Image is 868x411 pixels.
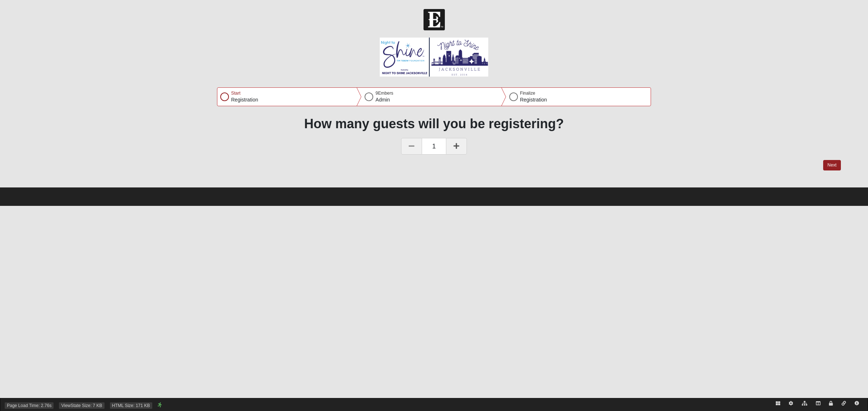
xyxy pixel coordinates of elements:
img: Church of Eleven22 Logo [424,9,445,30]
span: 9Embers [375,91,393,96]
a: Page Zones (Alt+Z) [812,398,825,409]
p: Admin [375,96,393,104]
a: Add Short Link [837,398,850,409]
a: Page Security [825,398,837,409]
span: HTML Size: 171 KB [110,402,152,409]
a: Block Configuration (Alt-B) [771,398,784,409]
span: Start [231,91,241,96]
img: Nonprofit_Designs_-_2025-01-29T121338.854.png [380,38,488,77]
a: Page Load Time: 2.76s [7,403,51,408]
a: Web cache enabled [158,401,162,409]
span: 1 [422,138,446,155]
a: Page Properties (Alt+P) [784,398,797,409]
span: ViewState Size: 7 KB [59,402,104,409]
button: Next [823,160,841,170]
p: Registration [231,96,258,104]
h1: How many guests will you be registering? [27,116,841,131]
p: Registration [520,96,547,104]
span: Finalize [520,91,535,96]
a: Child Pages (Alt+L) [797,398,812,409]
a: Rock Information [850,398,863,409]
